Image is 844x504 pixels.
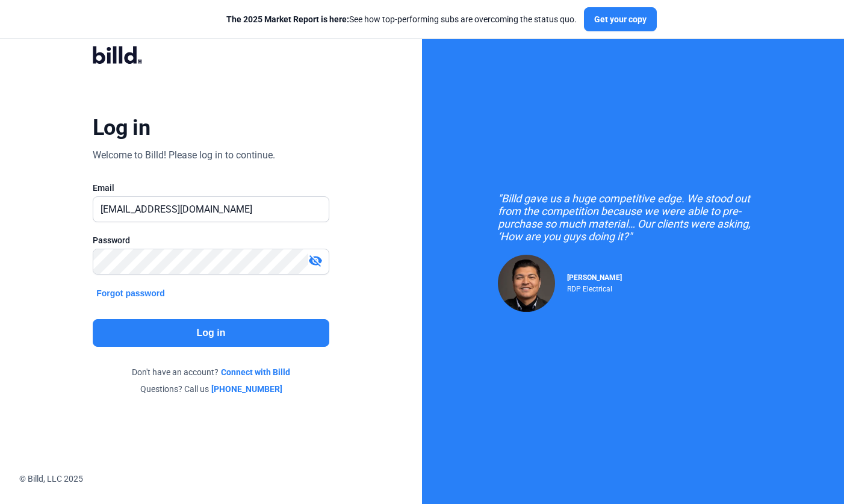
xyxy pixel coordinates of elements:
[498,255,555,312] img: Raul Pacheco
[93,383,329,395] div: Questions? Call us
[93,234,329,246] div: Password
[567,282,622,293] div: RDP Electrical
[93,319,329,347] button: Log in
[567,273,622,282] span: [PERSON_NAME]
[226,14,349,24] span: The 2025 Market Report is here:
[221,366,290,378] a: Connect with Billd
[211,383,282,395] a: [PHONE_NUMBER]
[93,114,150,141] div: Log in
[308,254,323,268] mat-icon: visibility_off
[93,148,275,163] div: Welcome to Billd! Please log in to continue.
[226,13,577,25] div: See how top-performing subs are overcoming the status quo.
[498,192,769,243] div: "Billd gave us a huge competitive edge. We stood out from the competition because we were able to...
[93,287,169,300] button: Forgot password
[93,366,329,378] div: Don't have an account?
[584,7,657,31] button: Get your copy
[93,182,329,194] div: Email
